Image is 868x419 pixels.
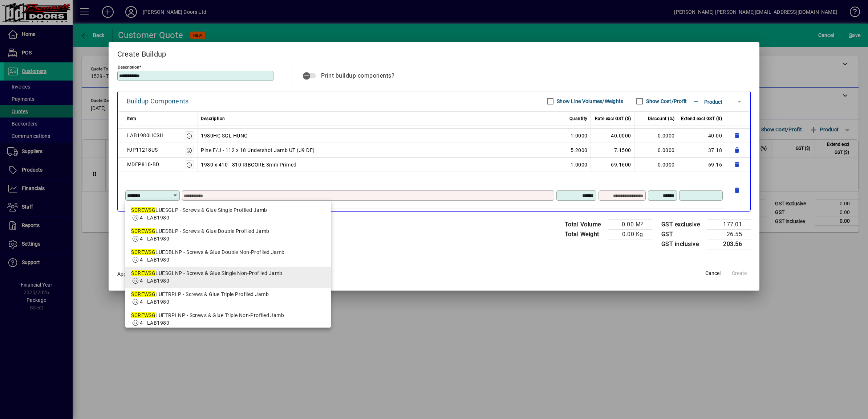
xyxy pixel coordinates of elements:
button: Cancel [701,267,725,280]
span: 4 - LAB1980 [140,278,169,284]
mat-option: SCREWSGLUETRPLNP - Screws & Glue Triple Non-Profiled Jamb [125,309,331,330]
em: SCREWSG [131,312,155,318]
em: SCREWSG [131,249,155,255]
mat-option: SCREWSGLUESGLNP - Screws & Glue Single Non-Profiled Jamb [125,267,331,288]
span: Extend excl GST ($) [681,114,722,123]
em: SCREWSG [131,228,155,234]
div: LUEDBLNP - Screws & Glue Double Non-Profiled Jamb [131,248,325,256]
td: 1980HC SGL HUNG [198,128,547,143]
span: Rate excl GST ($) [595,114,631,123]
td: 0.00 Kg [608,229,652,239]
mat-option: SCREWSGLUEDBLP - Screws & Glue Double Profiled Jamb [125,225,331,246]
td: Total Volume [561,219,608,229]
div: LUETRPLP - Screws & Glue Triple Profiled Jamb [131,291,325,298]
span: Item [127,114,137,123]
div: 69.1600 [594,160,631,169]
div: LUETRPLNP - Screws & Glue Triple Non-Profiled Jamb [131,312,325,319]
div: LUEDBLP - Screws & Glue Double Profiled Jamb [131,227,325,235]
td: 69.16 [678,157,726,172]
td: 1.0000 [547,157,591,172]
div: LAB1980HCSH [127,131,164,140]
td: 40.00 [678,128,726,143]
span: 4 - LAB1980 [140,320,169,326]
td: GST inclusive [658,239,707,249]
h2: Create Buildup [109,42,760,63]
button: Create [727,267,751,280]
label: Show Line Volumes/Weights [555,98,623,105]
span: 4 - LAB1980 [140,299,169,305]
mat-option: SCREWSGLUESGLP - Screws & Glue Single Profiled Jamb [125,204,331,225]
td: Total Weight [561,229,608,239]
em: SCREWSG [131,270,155,276]
div: Buildup Components [127,95,189,107]
span: Apply [117,271,130,277]
span: 4 - LAB1980 [140,257,169,263]
mat-option: SCREWSGLUEDBLNP - Screws & Glue Double Non-Profiled Jamb [125,246,331,267]
div: 7.1500 [594,146,631,155]
td: 5.2000 [547,143,591,157]
label: Show Cost/Profit [645,98,687,105]
span: 4 - LAB1980 [140,236,169,242]
td: 0.00 M³ [608,219,652,229]
span: Create [732,270,747,277]
td: 37.18 [678,143,726,157]
td: 26.55 [707,229,751,239]
td: 1.0000 [547,128,591,143]
td: GST exclusive [658,219,707,229]
mat-label: Description [118,64,139,69]
td: 0.0000 [634,128,678,143]
span: 4 - LAB1980 [140,215,169,221]
td: 1980 x 410 - 810 RIBCORE 3mm Primed [198,157,547,172]
td: Pine F/J - 112 x 18 Undershot Jamb UT (J9 DF) [198,143,547,157]
div: 40.0000 [594,131,631,140]
mat-option: SCREWSGLUETRPLP - Screws & Glue Triple Profiled Jamb [125,288,331,309]
td: 0.0000 [634,157,678,172]
div: LUESGLP - Screws & Glue Single Profiled Jamb [131,206,325,214]
span: Description [201,114,225,123]
td: 177.01 [707,219,751,229]
em: SCREWSG [131,207,155,213]
em: SCREWSG [131,291,155,297]
span: Print buildup components? [321,72,395,79]
div: LUESGLNP - Screws & Glue Single Non-Profiled Jamb [131,270,325,277]
td: 203.56 [707,239,751,249]
div: MDFP810-BD [127,160,159,169]
span: Discount (%) [648,114,675,123]
div: FJP11218US [127,145,158,154]
td: 0.0000 [634,143,678,157]
span: Cancel [705,270,721,277]
td: GST [658,229,707,239]
span: Quantity [569,114,588,123]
